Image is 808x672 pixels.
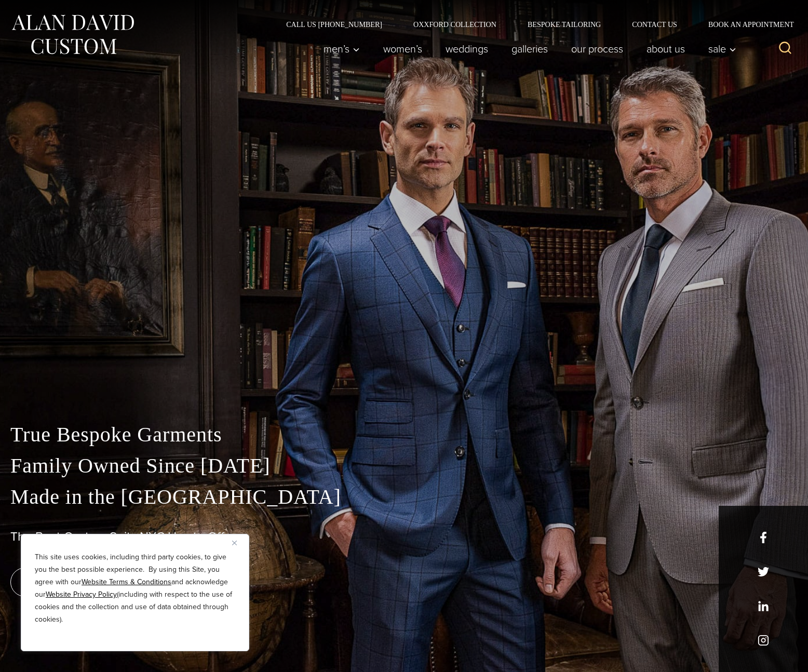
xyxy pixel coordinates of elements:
img: Close [232,541,237,545]
a: Website Terms & Conditions [82,576,171,587]
a: About Us [635,38,697,59]
a: Galleries [500,38,560,59]
a: Our Process [560,38,635,59]
a: Website Privacy Policy [46,589,117,600]
a: Call Us [PHONE_NUMBER] [271,21,398,28]
a: Bespoke Tailoring [512,21,616,28]
a: weddings [434,38,500,59]
button: Close [232,536,245,549]
a: Book an Appointment [693,21,798,28]
a: Oxxford Collection [398,21,512,28]
nav: Primary Navigation [312,38,742,59]
h1: The Best Custom Suits NYC Has to Offer [10,529,798,544]
button: View Search Form [773,36,798,61]
span: Men’s [324,44,360,54]
p: This site uses cookies, including third party cookies, to give you the best possible experience. ... [35,551,235,626]
nav: Secondary Navigation [271,21,798,28]
a: book an appointment [10,568,156,597]
a: Contact Us [616,21,693,28]
a: Women’s [372,38,434,59]
span: Sale [708,44,736,54]
p: True Bespoke Garments Family Owned Since [DATE] Made in the [GEOGRAPHIC_DATA] [10,419,798,513]
img: Alan David Custom [10,11,135,58]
